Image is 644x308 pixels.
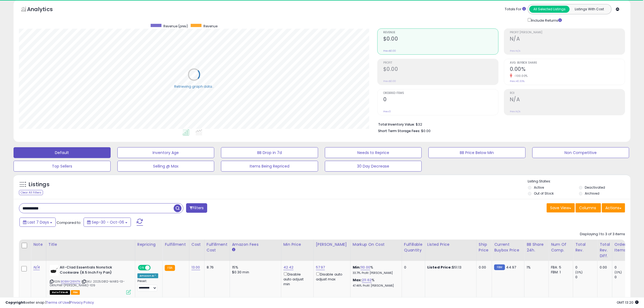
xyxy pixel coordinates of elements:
span: 44.97 [506,265,516,270]
small: (0%) [575,270,583,274]
p: 47.46% Profit [PERSON_NAME] [353,284,398,288]
small: Prev: N/A [510,49,520,53]
small: Prev: 40.33% [510,80,524,83]
div: Total Rev. [575,242,595,253]
b: Short Term Storage Fees: [378,129,420,133]
h2: $0.00 [383,36,498,43]
span: | SKU: 20250812-MARS-13-GRN.PNK-[PERSON_NAME]-109 [50,279,125,287]
button: Needs to Reprice [325,147,422,158]
div: % [353,265,398,275]
div: Note [33,242,44,247]
h2: N/A [510,96,625,104]
button: Top Sellers [14,161,111,172]
small: Prev: N/A [510,110,520,113]
span: All listings that are currently out of stock and unavailable for purchase on Amazon [50,290,70,295]
b: All-Clad Essentials Nonstick Cookware (8.5 Inch Fry Pan) [60,265,126,276]
div: Fulfillable Quantity [404,242,423,253]
div: seller snap | | [5,300,94,305]
span: Last 7 Days [28,219,49,225]
span: ON [138,266,145,270]
a: 13.00 [191,265,200,270]
div: 0 [575,275,597,280]
div: 0 [615,275,636,280]
button: Last 7 Days [19,218,56,227]
h2: $0.00 [383,66,498,73]
th: The percentage added to the cost of goods (COGS) that forms the calculator for Min & Max prices. [350,240,402,261]
div: Listed Price [427,242,474,247]
b: Max: [353,277,362,283]
small: Prev: $0.00 [383,49,396,53]
button: BB Price Below Min [428,147,526,158]
div: BB Share 24h. [527,242,546,253]
span: ROI [510,92,625,95]
h5: Analytics [27,5,63,14]
div: [PERSON_NAME] [316,242,348,247]
a: 42.42 [283,265,294,270]
p: 33.71% Profit [PERSON_NAME] [353,271,398,275]
label: Active [534,185,544,190]
div: ASIN: [50,265,131,294]
small: Amazon Fees. [232,247,235,252]
div: Cost [191,242,202,247]
div: Current Buybox Price [494,242,522,253]
button: Items Being Repriced [221,161,318,172]
small: (0%) [615,270,622,274]
span: Avg. Buybox Share [510,61,625,64]
span: FBA [71,290,80,295]
label: Archived [585,191,600,196]
a: N/A [33,265,40,270]
small: FBA [165,265,175,271]
label: Out of Stock [534,191,554,196]
div: 0 [615,265,636,270]
button: Non Competitive [532,147,629,158]
span: 2025-10-14 13:20 GMT [617,300,639,305]
a: Terms of Use [46,300,69,305]
div: Amazon AI * [137,273,158,278]
a: 57.97 [316,265,325,270]
button: Default [14,147,111,158]
li: $32 [378,121,621,127]
small: FBM [494,264,505,270]
button: Listings With Cost [569,6,610,13]
button: Sep-30 - Oct-06 [84,218,131,227]
button: BB Drop in 7d [221,147,318,158]
div: Totals For [505,7,526,12]
button: Actions [602,203,625,212]
div: Include Returns [524,17,568,23]
img: 21mrWvl2z-L._SL40_.jpg [50,265,58,276]
span: $0.00 [421,128,431,133]
div: Markup on Cost [353,242,399,247]
span: Profit [383,61,498,64]
span: OFF [150,266,158,270]
a: Privacy Policy [70,300,94,305]
h2: 0 [383,96,498,104]
div: Displaying 1 to 3 of 3 items [580,232,625,237]
div: 1% [527,265,544,270]
button: Selling @ Max [117,161,214,172]
div: Min Price [283,242,311,247]
button: 30 Day Decrease [325,161,422,172]
h2: N/A [510,36,625,43]
div: 8.76 [207,265,226,270]
b: Min: [353,265,361,270]
div: % [353,278,398,288]
div: Num of Comp. [551,242,571,253]
div: Retrieving graph data.. [174,84,214,89]
div: 0 [404,265,421,270]
div: Disable auto adjust min [283,271,309,287]
span: Revenue [383,31,498,34]
h5: Listings [29,181,49,188]
b: Listed Price: [427,265,452,270]
button: Save View [547,203,575,212]
small: Prev: 0 [383,110,391,113]
strong: Copyright [5,300,25,305]
h2: 0.00% [510,66,625,73]
a: 211.62 [362,277,372,283]
div: 0.00 [600,265,608,270]
div: $51.13 [427,265,472,270]
b: Total Inventory Value: [378,122,415,127]
small: Prev: $0.00 [383,80,396,83]
button: Columns [576,203,601,212]
span: Sep-30 - Oct-06 [92,219,124,225]
div: Repricing [137,242,160,247]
